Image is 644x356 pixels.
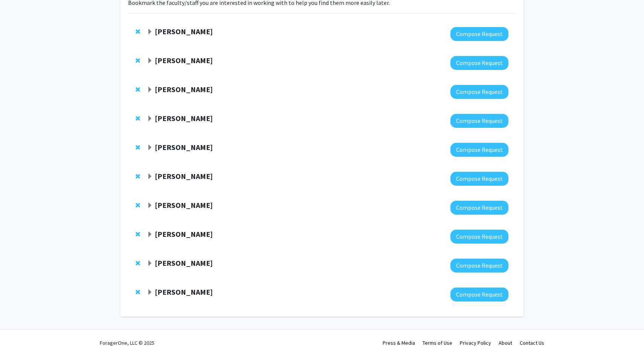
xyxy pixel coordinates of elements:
a: Contact Us [520,339,544,346]
span: Remove Utthara Nayar from bookmarks [136,29,140,35]
strong: [PERSON_NAME] [155,200,213,210]
button: Compose Request to Ishan Barman [450,85,508,99]
a: About [499,339,512,346]
strong: [PERSON_NAME] [155,287,213,297]
button: Compose Request to Bonnie Yeung-Luk [450,56,508,70]
strong: [PERSON_NAME] [155,27,213,36]
span: Expand Utthara Nayar Bookmark [147,29,153,35]
button: Compose Request to David Elbert [450,259,508,273]
span: Expand Gregory Kirk Bookmark [147,174,153,180]
strong: [PERSON_NAME] [155,171,213,181]
a: Privacy Policy [460,339,491,346]
span: Remove Gregory Kirk from bookmarks [136,173,140,179]
strong: [PERSON_NAME] [155,114,213,123]
a: Press & Media [383,339,415,346]
span: Remove Raj Mukherjee from bookmarks [136,289,140,295]
a: Terms of Use [423,339,452,346]
button: Compose Request to Tara Deemyad [450,230,508,244]
span: Expand Raj Mukherjee Bookmark [147,289,153,295]
span: Remove Karen Fleming from bookmarks [136,115,140,121]
span: Expand Tara Deemyad Bookmark [147,232,153,238]
span: Expand David Elbert Bookmark [147,261,153,267]
span: Expand Bunmi Ogungbe Bookmark [147,145,153,151]
span: Remove Ishan Barman from bookmarks [136,86,140,92]
button: Compose Request to Utthara Nayar [450,27,508,41]
button: Compose Request to Gregory Kirk [450,172,508,186]
strong: [PERSON_NAME] [155,56,213,65]
button: Compose Request to Lan Cheng [450,201,508,215]
span: Remove Tara Deemyad from bookmarks [136,231,140,237]
strong: [PERSON_NAME] [155,142,213,152]
span: Expand Ishan Barman Bookmark [147,87,153,93]
strong: [PERSON_NAME] [155,229,213,239]
div: ForagerOne, LLC © 2025 [100,330,154,356]
span: Remove Bunmi Ogungbe from bookmarks [136,144,140,150]
button: Compose Request to Raj Mukherjee [450,288,508,301]
button: Compose Request to Bunmi Ogungbe [450,143,508,157]
span: Expand Lan Cheng Bookmark [147,203,153,209]
button: Compose Request to Karen Fleming [450,114,508,128]
strong: [PERSON_NAME] [155,85,213,94]
span: Expand Karen Fleming Bookmark [147,116,153,122]
span: Remove Bonnie Yeung-Luk from bookmarks [136,58,140,64]
span: Remove David Elbert from bookmarks [136,260,140,266]
span: Expand Bonnie Yeung-Luk Bookmark [147,58,153,64]
strong: [PERSON_NAME] [155,258,213,268]
span: Remove Lan Cheng from bookmarks [136,202,140,208]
